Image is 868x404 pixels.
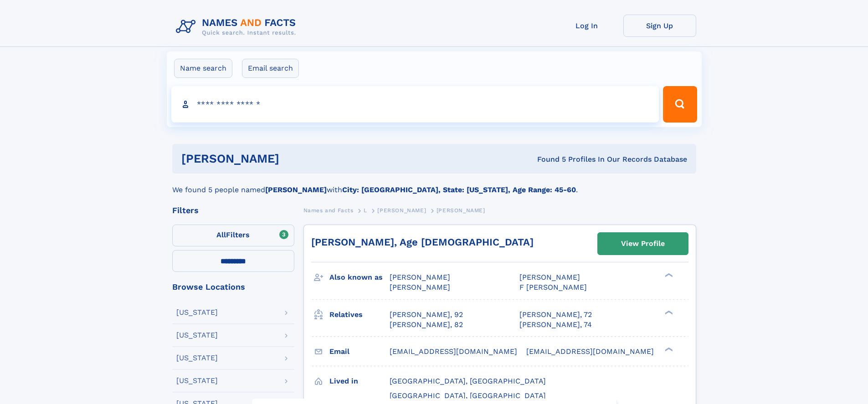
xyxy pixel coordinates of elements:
[623,15,696,37] a: Sign Up
[663,309,673,315] div: ❯
[172,283,294,291] div: Browse Locations
[303,205,354,216] a: Names and Facts
[390,320,463,330] a: [PERSON_NAME], 82
[329,270,390,285] h3: Also known as
[663,86,697,123] button: Search Button
[181,153,408,164] h1: [PERSON_NAME]
[519,320,592,330] a: [PERSON_NAME], 74
[519,283,587,291] span: F [PERSON_NAME]
[390,310,463,320] a: [PERSON_NAME], 92
[342,185,576,194] b: City: [GEOGRAPHIC_DATA], State: [US_STATE], Age Range: 45-60
[663,272,673,278] div: ❯
[364,205,367,216] a: L
[172,15,303,39] img: Logo Names and Facts
[598,233,688,255] a: View Profile
[172,174,696,195] div: We found 5 people named with .
[408,154,687,164] div: Found 5 Profiles In Our Records Database
[550,15,623,37] a: Log In
[172,206,294,215] div: Filters
[519,310,592,320] a: [PERSON_NAME], 72
[390,391,546,400] span: [GEOGRAPHIC_DATA], [GEOGRAPHIC_DATA]
[174,59,232,78] label: Name search
[519,273,580,281] span: [PERSON_NAME]
[242,59,299,78] label: Email search
[172,225,294,246] label: Filters
[390,273,450,281] span: [PERSON_NAME]
[176,332,218,339] div: [US_STATE]
[176,309,218,316] div: [US_STATE]
[329,344,390,359] h3: Email
[171,86,659,123] input: search input
[663,346,673,352] div: ❯
[311,236,534,248] a: [PERSON_NAME], Age [DEMOGRAPHIC_DATA]
[265,185,327,194] b: [PERSON_NAME]
[377,205,426,216] a: [PERSON_NAME]
[621,233,665,254] div: View Profile
[390,347,517,356] span: [EMAIL_ADDRESS][DOMAIN_NAME]
[216,230,226,239] span: All
[364,207,367,214] span: L
[176,354,218,362] div: [US_STATE]
[176,377,218,384] div: [US_STATE]
[437,207,485,214] span: [PERSON_NAME]
[329,307,390,322] h3: Relatives
[377,207,426,214] span: [PERSON_NAME]
[390,283,450,291] span: [PERSON_NAME]
[390,377,546,385] span: [GEOGRAPHIC_DATA], [GEOGRAPHIC_DATA]
[526,347,654,356] span: [EMAIL_ADDRESS][DOMAIN_NAME]
[329,373,390,389] h3: Lived in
